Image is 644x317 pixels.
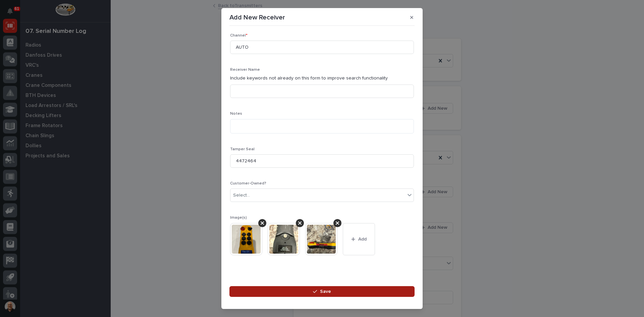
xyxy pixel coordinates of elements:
[230,181,266,186] span: Customer-Owned?
[230,68,260,72] span: Receiver Name
[230,147,255,151] span: Tamper Seal
[230,75,414,82] p: Include keywords not already on this form to improve search functionality
[230,34,248,38] span: Channel
[343,223,375,255] button: Add
[230,216,247,220] span: Image(s)
[229,13,285,21] p: Add New Receiver
[229,286,415,297] button: Save
[233,192,250,199] div: Select...
[230,112,242,116] span: Notes
[320,288,331,295] span: Save
[358,236,367,242] span: Add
